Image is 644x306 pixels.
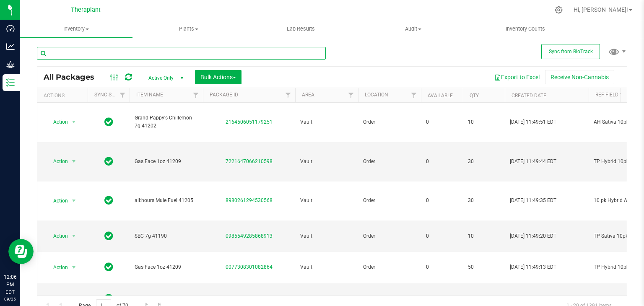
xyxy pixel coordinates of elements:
input: Search Package ID, Item Name, SKU, Lot or Part Number... [37,47,326,60]
span: 0 [426,232,458,240]
span: select [69,262,79,273]
span: Order [363,118,416,126]
span: Order [363,263,416,271]
a: 7221647066210598 [226,158,273,164]
span: Inventory Counts [494,25,556,33]
span: Inventory [20,25,132,33]
a: Available [428,93,453,99]
span: [DATE] 11:49:35 EDT [510,197,556,205]
span: Audit [357,25,469,33]
a: Area [302,92,314,98]
inline-svg: Grow [6,60,15,69]
span: select [69,230,79,242]
a: Plants [132,20,245,38]
a: Inventory [20,20,132,38]
span: Bulk Actions [200,74,236,80]
a: 0077308301082864 [226,264,273,270]
a: 0985549285868913 [226,233,273,239]
span: Vault [300,158,353,166]
span: Vault [300,197,353,205]
span: 30 [468,158,500,166]
span: Action [46,262,68,273]
span: Plants [133,25,244,33]
a: Audit [357,20,469,38]
span: Gas Face 1oz 41209 [135,263,198,271]
span: Lab Results [275,25,326,33]
button: Bulk Actions [195,70,241,84]
p: 12:06 PM EDT [4,273,16,296]
span: In Sync [104,230,113,242]
span: 0 [426,158,458,166]
a: 2164506051179251 [226,119,273,125]
a: Filter [407,88,421,102]
span: Vault [300,232,353,240]
a: Sync Status [94,92,127,98]
inline-svg: Inventory [6,78,15,87]
a: Ref Field 1 [595,92,623,98]
span: In Sync [104,156,113,167]
span: In Sync [104,293,113,304]
span: All Packages [44,73,103,82]
span: 100 [468,295,500,303]
a: Qty [470,93,479,99]
a: Filter [281,88,295,102]
span: 0 [426,197,458,205]
span: Sync from BioTrack [549,49,593,54]
span: select [69,156,79,167]
span: Order [363,158,416,166]
span: 0 [426,295,458,303]
a: Filter [344,88,358,102]
a: Package ID [210,92,238,98]
span: Theraplant [71,6,101,13]
span: 10 [468,118,500,126]
a: Location [365,92,388,98]
span: 0 [426,263,458,271]
inline-svg: Dashboard [6,24,15,33]
span: Vault [300,263,353,271]
span: In Sync [104,261,113,273]
span: [DATE] 11:49:51 EDT [510,118,556,126]
span: 10 [468,232,500,240]
span: 0 [426,118,458,126]
span: select [69,195,79,207]
span: Hi, [PERSON_NAME]! [574,6,628,13]
span: Action [46,116,68,128]
span: Gas Face 1oz 41209 [135,295,198,303]
button: Export to Excel [489,70,545,84]
span: Order [363,232,416,240]
span: Action [46,293,68,304]
a: Inventory Counts [469,20,582,38]
a: Lab Results [245,20,357,38]
span: all:hours Mule Fuel 41205 [135,197,198,205]
span: [DATE] 11:49:20 EDT [510,232,556,240]
span: [DATE] 11:49:44 EDT [510,158,556,166]
span: Gas Face 1oz 41209 [135,158,198,166]
span: Vault [300,118,353,126]
span: [DATE] 11:48:04 EDT [510,295,556,303]
button: Sync from BioTrack [541,44,600,59]
span: In Sync [104,194,113,206]
button: Receive Non-Cannabis [545,70,614,84]
inline-svg: Analytics [6,42,15,51]
span: [DATE] 11:49:13 EDT [510,263,556,271]
span: Action [46,230,68,242]
span: select [69,116,79,128]
span: SBC 7g 41190 [135,232,198,240]
p: 09/25 [4,296,16,302]
div: Actions [44,93,84,99]
span: Action [46,156,68,167]
a: Filter [189,88,203,102]
span: select [69,293,79,304]
span: Order [363,295,416,303]
iframe: Resource center [8,239,34,264]
span: Grand Pappy's Chillemon 7g 41202 [135,114,198,130]
span: In Sync [104,116,113,128]
a: Filter [116,88,130,102]
div: Manage settings [553,6,564,14]
span: Action [46,195,68,207]
span: Vault [300,295,353,303]
a: 8980261294530568 [226,197,273,203]
span: 30 [468,197,500,205]
span: 50 [468,263,500,271]
a: Item Name [136,92,163,98]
